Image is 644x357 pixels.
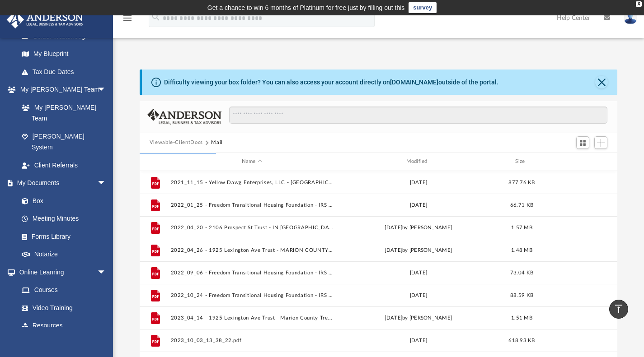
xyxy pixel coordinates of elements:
[595,76,608,88] button: Close
[170,247,333,253] button: 2022_04_26 - 1925 Lexington Ave Trust - MARION COUNTY TREASURER.pdf
[636,1,642,7] div: close
[13,246,115,264] a: Notarize
[337,223,500,232] div: [DATE] by [PERSON_NAME]
[510,202,533,207] span: 66.71 KB
[122,17,133,23] a: menu
[97,174,115,193] span: arrow_drop_down
[624,11,637,24] img: User Pic
[211,139,223,147] button: Mail
[13,227,111,246] a: Forms Library
[150,139,203,147] button: Viewable-ClientDocs
[337,336,500,344] div: [DATE]
[13,299,111,317] a: Video Training
[508,180,535,185] span: 877.76 KB
[576,136,590,149] button: Switch to Grid View
[170,158,333,166] div: Name
[4,11,86,28] img: Anderson Advisors Platinum Portal
[13,192,111,210] a: Box
[170,315,333,320] button: 2023_04_14 - 1925 Lexington Ave Trust - Marion County Treasurer.pdf
[613,303,624,314] i: vertical_align_top
[170,337,333,343] button: 2023_10_03_13_38_22.pdf
[337,178,500,186] div: [DATE]
[508,338,535,343] span: 618.93 KB
[13,63,120,81] a: Tax Due Dates
[13,45,115,63] a: My Blueprint
[97,263,115,282] span: arrow_drop_down
[511,315,532,320] span: 1.51 MB
[337,246,500,254] div: [DATE] by [PERSON_NAME]
[144,158,166,166] div: id
[170,202,333,208] button: 2022_01_25 - Freedom Transitional Housing Foundation - IRS Mail.pdf
[6,81,115,99] a: My [PERSON_NAME] Teamarrow_drop_down
[503,158,540,166] div: Size
[170,269,333,275] button: 2022_09_06 - Freedom Transitional Housing Foundation - IRS MAIL.pdf
[207,2,405,13] div: Get a chance to win 6 months of Platinum for free just by filling out this
[337,291,500,299] div: [DATE]
[13,281,115,299] a: Courses
[337,201,500,209] div: [DATE]
[170,179,333,185] button: 2021_11_15 - Yellow Dawg Enterprises, LLC - [GEOGRAPHIC_DATA] Tax Admin.pdf
[511,225,532,230] span: 1.57 MB
[510,270,533,275] span: 73.04 KB
[13,317,115,335] a: Resources
[13,210,115,228] a: Meeting Minutes
[164,78,498,87] div: Difficulty viewing your box folder? You can also access your account directly on outside of the p...
[390,79,438,86] a: [DOMAIN_NAME]
[151,12,161,22] i: search
[609,300,628,319] a: vertical_align_top
[122,13,133,23] i: menu
[409,2,437,13] a: survey
[511,247,532,252] span: 1.48 MB
[6,174,115,192] a: My Documentsarrow_drop_down
[170,224,333,230] button: 2022_04_20 - 2106 Prospect St Trust - IN [GEOGRAPHIC_DATA] ASSESSOR.pdf
[594,136,608,149] button: Add
[510,292,533,297] span: 88.59 KB
[170,292,333,298] button: 2022_10_24 - Freedom Transitional Housing Foundation - IRS Mail.pdf
[13,127,115,156] a: [PERSON_NAME] System
[337,269,500,277] div: [DATE]
[337,314,500,322] div: [DATE] by [PERSON_NAME]
[97,81,115,99] span: arrow_drop_down
[6,263,115,281] a: Online Learningarrow_drop_down
[544,158,607,166] div: id
[229,107,607,124] input: Search files and folders
[13,156,115,174] a: Client Referrals
[337,158,499,166] div: Modified
[13,98,111,127] a: My [PERSON_NAME] Team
